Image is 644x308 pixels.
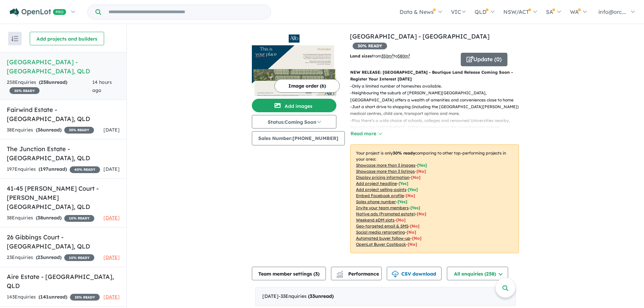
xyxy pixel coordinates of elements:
[356,236,410,241] u: Automated buyer follow-up
[353,43,387,49] span: 30 % READY
[393,53,410,58] span: to
[310,293,315,299] span: 33
[393,150,415,156] b: 30 % ready
[398,53,410,58] u: 580 m
[70,166,100,173] span: 40 % READY
[350,144,519,253] p: Your project is only comparing to other top-performing projects in your area: - - - - - - - - - -...
[417,211,426,216] span: [No]
[410,205,420,210] span: [ Yes ]
[10,8,66,17] img: Openlot PRO Logo White
[103,254,120,260] span: [DATE]
[275,79,340,93] button: Image order (6)
[350,130,382,138] button: Read more
[412,236,422,241] span: [No]
[252,131,345,145] button: Sales Number:[PHONE_NUMBER]
[7,57,120,76] h5: [GEOGRAPHIC_DATA] - [GEOGRAPHIC_DATA] , QLD
[38,254,43,260] span: 23
[356,205,409,210] u: Invite your team members
[7,165,100,173] div: 197 Enquir ies
[7,214,94,222] div: 38 Enquir ies
[36,254,62,260] strong: ( unread)
[102,5,269,19] input: Try estate name, suburb, builder or developer
[356,230,405,235] u: Social media retargeting
[64,127,94,134] span: 35 % READY
[30,32,104,45] button: Add projects and builders
[356,169,415,174] u: Showcase more than 3 listings
[350,69,519,83] p: NEW RELEASE: [GEOGRAPHIC_DATA] - Boutique Land Release Coming Soon - Register Your Interest [DATE]
[387,267,442,280] button: CSV download
[36,215,62,221] strong: ( unread)
[39,79,67,85] strong: ( unread)
[381,53,393,58] u: 350 m
[252,267,326,280] button: Team member settings (3)
[392,53,393,57] sup: 2
[356,193,404,198] u: Embed Facebook profile
[252,32,336,96] a: Alto Estate - Park Ridge LogoAlto Estate - Park Ridge
[398,199,407,204] span: [ Yes ]
[356,242,406,247] u: OpenLot Buyer Cashback
[408,242,417,247] span: [No]
[350,117,524,131] p: - Plus there’s a wide choice of schools, colleges and renowned Universities nearby, including the...
[7,126,94,134] div: 38 Enquir ies
[356,175,409,180] u: Display pricing information
[356,199,396,204] u: Sales phone number
[350,32,490,40] a: [GEOGRAPHIC_DATA] - [GEOGRAPHIC_DATA]
[350,103,524,117] p: - Just a short drive to shopping (including the [GEOGRAPHIC_DATA][PERSON_NAME]), medical centres,...
[392,271,399,278] img: download icon
[407,230,416,235] span: [No]
[356,211,415,216] u: Native ads (Promoted estate)
[103,127,120,133] span: [DATE]
[337,271,343,275] img: line-chart.svg
[417,163,427,168] span: [ Yes ]
[36,127,62,133] strong: ( unread)
[408,53,410,57] sup: 2
[337,271,379,277] span: Performance
[410,223,420,229] span: [No]
[7,78,92,95] div: 258 Enquir ies
[252,45,336,96] img: Alto Estate - Park Ridge
[7,293,100,301] div: 143 Enquir ies
[411,175,421,180] span: [ No ]
[331,267,382,280] button: Performance
[38,215,43,221] span: 38
[252,99,336,112] button: Add images
[39,294,67,300] strong: ( unread)
[399,181,408,186] span: [ Yes ]
[255,287,516,306] div: [DATE]
[11,36,18,41] img: sort.svg
[336,273,343,277] img: bar-chart.svg
[598,8,626,15] span: info@orc...
[103,166,120,172] span: [DATE]
[70,294,100,301] span: 35 % READY
[350,53,372,58] b: Land sizes
[461,53,507,66] button: Update (0)
[7,254,94,262] div: 23 Enquir ies
[255,34,334,43] img: Alto Estate - Park Ridge Logo
[103,294,120,300] span: [DATE]
[279,293,334,299] span: - 33 Enquir ies
[92,79,112,93] span: 14 hours ago
[350,90,524,103] p: - Neighbouring the suburb of [PERSON_NAME][GEOGRAPHIC_DATA], [GEOGRAPHIC_DATA] offers a wealth of...
[64,215,94,222] span: 10 % READY
[315,271,318,277] span: 3
[356,223,408,229] u: Geo-targeted email & SMS
[7,272,120,290] h5: Aire Estate - [GEOGRAPHIC_DATA] , QLD
[356,217,395,222] u: Weekend eDM slots
[356,181,397,186] u: Add project headline
[356,187,406,192] u: Add project selling-points
[408,187,418,192] span: [ Yes ]
[416,169,426,174] span: [ No ]
[7,144,120,163] h5: The Junction Estate - [GEOGRAPHIC_DATA] , QLD
[64,254,94,261] span: 10 % READY
[252,115,336,128] button: Status:Coming Soon
[308,293,334,299] strong: ( unread)
[350,83,524,90] p: - Only a limited number of homesites available.
[40,294,49,300] span: 141
[7,233,120,251] h5: 26 Gibbings Court - [GEOGRAPHIC_DATA] , QLD
[7,184,120,211] h5: 41-45 [PERSON_NAME] Court - [PERSON_NAME][GEOGRAPHIC_DATA] , QLD
[396,217,406,222] span: [No]
[406,193,415,198] span: [ No ]
[350,53,456,60] p: from
[447,267,508,280] button: All enquiries (258)
[38,127,43,133] span: 36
